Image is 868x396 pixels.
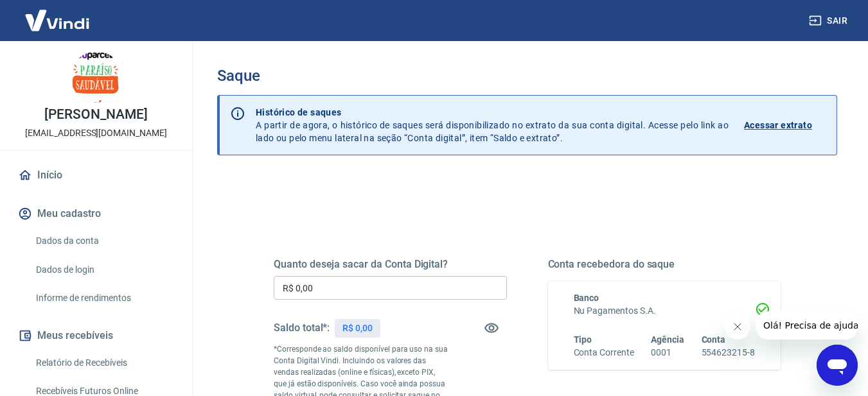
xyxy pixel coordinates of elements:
[756,311,858,340] iframe: Mensagem da empresa
[15,1,99,40] img: Vindi
[15,161,177,189] a: Início
[44,108,147,121] p: [PERSON_NAME]
[702,346,755,359] h6: 554623215-8
[817,345,858,386] iframe: Botão para abrir a janela de mensagens
[651,346,684,359] h6: 0001
[25,126,167,140] p: [EMAIL_ADDRESS][DOMAIN_NAME]
[574,304,756,318] h6: Nu Pagamentos S.A.
[574,346,634,359] h6: Conta Corrente
[548,258,781,271] h5: Conta recebedora do saque
[8,9,108,19] span: Olá! Precisa de ajuda?
[574,293,599,303] span: Banco
[71,51,122,103] img: 3cc1d2fa-08a1-43b1-a04a-3cc8dad865f1.jpeg
[274,258,507,271] h5: Quanto deseja sacar da Conta Digital?
[574,334,592,345] span: Tipo
[31,228,177,254] a: Dados da conta
[31,285,177,311] a: Informe de rendimentos
[31,257,177,283] a: Dados de login
[217,67,837,85] h3: Saque
[702,334,726,345] span: Conta
[342,322,373,335] p: R$ 0,00
[256,106,729,119] p: Histórico de saques
[725,314,750,340] iframe: Fechar mensagem
[744,119,812,132] p: Acessar extrato
[31,350,177,376] a: Relatório de Recebíveis
[256,106,729,144] p: A partir de agora, o histórico de saques será disponibilizado no extrato da sua conta digital. Ac...
[806,9,853,33] button: Sair
[15,200,177,228] button: Meu cadastro
[744,106,826,144] a: Acessar extrato
[15,322,177,350] button: Meus recebíveis
[274,322,330,334] h5: Saldo total*:
[651,334,684,345] span: Agência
